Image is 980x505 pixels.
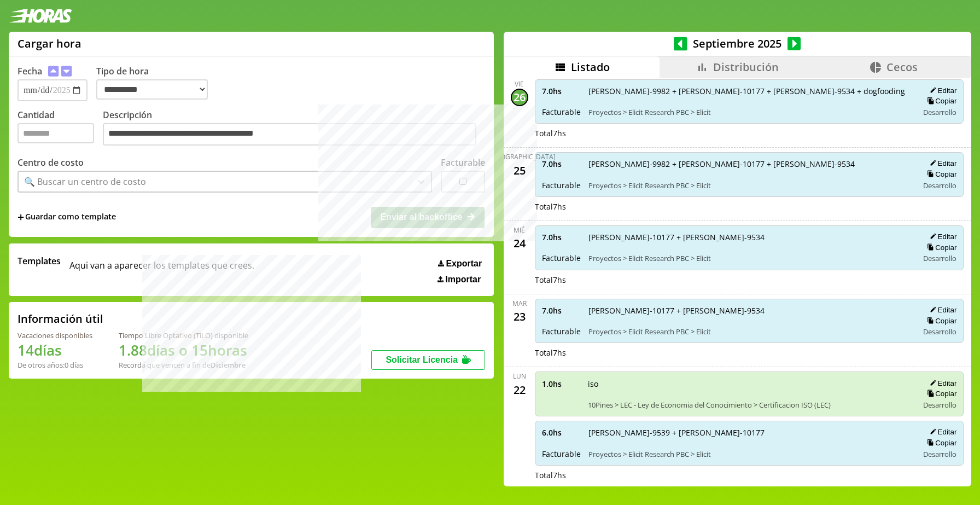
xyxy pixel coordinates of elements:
div: scrollable content [504,78,971,485]
span: [PERSON_NAME]-9982 + [PERSON_NAME]-10177 + [PERSON_NAME]-9534 + dogfooding [588,86,911,96]
div: Total 7 hs [535,128,964,138]
button: Copiar [924,438,956,448]
span: Aqui van a aparecer los templates que crees. [69,255,254,285]
div: 25 [511,161,528,179]
div: 22 [511,381,528,398]
h1: 1.88 días o 15 horas [119,340,248,360]
button: Editar [926,427,956,437]
div: mié [514,225,525,235]
h1: Cargar hora [17,36,81,51]
h2: Información útil [17,311,103,326]
div: [DEMOGRAPHIC_DATA] [483,152,556,161]
div: lun [513,372,526,381]
span: 7.0 hs [542,159,581,169]
textarea: Descripción [103,123,476,146]
div: De otros años: 0 días [17,360,92,370]
div: vie [515,79,524,89]
span: 7.0 hs [542,305,581,316]
span: Desarrollo [923,400,956,410]
button: Solicitar Licencia [371,350,485,370]
div: Total 7 hs [535,201,964,212]
img: logotipo [9,9,72,23]
span: Listado [571,60,610,74]
button: Copiar [924,243,956,252]
select: Tipo de hora [96,79,208,100]
span: Proyectos > Elicit Research PBC > Elicit [588,107,911,117]
button: Copiar [924,170,956,179]
button: Copiar [924,316,956,326]
button: Editar [926,159,956,168]
div: Vacaciones disponibles [17,330,92,340]
span: Facturable [542,107,581,117]
span: [PERSON_NAME]-10177 + [PERSON_NAME]-9534 [588,232,911,242]
b: Diciembre [211,360,246,370]
div: 🔍 Buscar un centro de costo [24,176,146,188]
div: 24 [511,235,528,252]
div: Tiempo Libre Optativo (TiLO) disponible [119,330,248,340]
div: 26 [511,89,528,106]
span: 6.0 hs [542,427,581,438]
span: 1.0 hs [542,379,580,389]
button: Editar [926,379,956,388]
div: Recordá que vencen a fin de [119,360,248,370]
span: Distribución [713,60,779,74]
span: Desarrollo [923,327,956,336]
label: Fecha [17,65,42,77]
span: Desarrollo [923,449,956,459]
label: Tipo de hora [96,65,217,101]
span: Septiembre 2025 [687,36,787,51]
div: Total 7 hs [535,470,964,480]
button: Editar [926,86,956,95]
label: Cantidad [17,109,103,149]
button: Exportar [435,258,485,269]
div: mar [512,299,527,308]
button: Copiar [924,96,956,106]
button: Editar [926,232,956,241]
span: Solicitar Licencia [386,355,458,364]
span: +Guardar como template [17,211,116,223]
span: Facturable [542,180,581,190]
label: Descripción [103,109,485,149]
label: Centro de costo [17,156,84,169]
span: Proyectos > Elicit Research PBC > Elicit [588,181,911,190]
span: Templates [17,255,61,267]
span: [PERSON_NAME]-9539 + [PERSON_NAME]-10177 [588,427,911,438]
input: Cantidad [17,123,94,143]
div: Total 7 hs [535,347,964,358]
span: Proyectos > Elicit Research PBC > Elicit [588,253,911,263]
span: Importar [445,275,481,285]
span: 10Pines > LEC - Ley de Economia del Conocimiento > Certificacion ISO (LEC) [588,400,911,410]
h1: 14 días [17,340,92,360]
button: Editar [926,305,956,315]
span: [PERSON_NAME]-9982 + [PERSON_NAME]-10177 + [PERSON_NAME]-9534 [588,159,911,169]
span: Proyectos > Elicit Research PBC > Elicit [588,449,911,459]
span: Desarrollo [923,107,956,117]
button: Copiar [924,389,956,398]
span: Facturable [542,326,581,336]
span: iso [588,379,911,389]
div: Total 7 hs [535,275,964,285]
label: Facturable [441,156,485,169]
span: + [17,211,24,223]
span: Proyectos > Elicit Research PBC > Elicit [588,327,911,336]
span: Desarrollo [923,253,956,263]
span: [PERSON_NAME]-10177 + [PERSON_NAME]-9534 [588,305,911,316]
span: Cecos [886,60,918,74]
span: Exportar [446,259,482,269]
span: 7.0 hs [542,232,581,242]
span: Facturable [542,253,581,263]
span: 7.0 hs [542,86,581,96]
div: 23 [511,308,528,326]
span: Facturable [542,449,581,459]
span: Desarrollo [923,181,956,190]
